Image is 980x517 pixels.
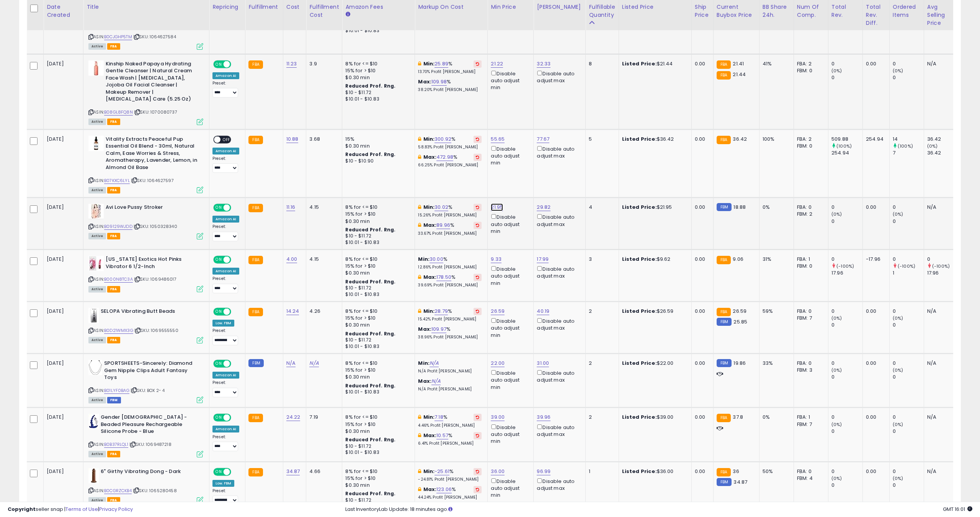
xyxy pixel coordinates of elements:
[212,148,239,154] div: Amazon AI
[418,60,482,75] div: %
[88,256,104,271] img: 41MB98wjBlL._SL40_.jpg
[47,60,77,67] div: [DATE]
[107,187,120,193] span: FBA
[491,265,528,287] div: Disable auto adjust min
[230,257,242,263] span: OFF
[836,143,852,149] small: (100%)
[418,326,482,340] div: %
[418,265,482,270] p: 12.86% Profit [PERSON_NAME]
[893,270,924,276] div: 1
[47,256,77,263] div: [DATE]
[893,204,924,211] div: 0
[430,255,443,263] a: 30.00
[733,71,746,78] span: 21.44
[717,308,731,316] small: FBA
[491,468,505,475] a: 36.00
[893,74,924,81] div: 0
[434,135,451,143] a: 300.92
[695,256,707,263] div: 0.00
[418,78,482,93] div: %
[733,60,744,67] span: 21.41
[893,308,924,315] div: 0
[104,109,133,115] a: B08GL8FQ8N
[286,359,296,367] a: N/A
[230,309,242,315] span: OFF
[797,256,822,263] div: FBA: 1
[88,308,99,323] img: 31yqEvyX0UL._SL40_.jpg
[717,318,732,326] small: FBM
[345,83,395,89] b: Reduced Prof. Rng.
[230,61,242,67] span: OFF
[104,276,133,283] a: B000N8TC3A
[893,211,903,217] small: (0%)
[65,506,98,513] a: Terms of Use
[733,135,747,143] span: 36.42
[248,136,263,144] small: FBA
[104,488,132,494] a: B0CGRZCKB4
[345,158,409,164] div: $10 - $10.90
[717,136,731,144] small: FBA
[345,89,409,96] div: $10 - $11.72
[345,211,409,218] div: 15% for > $10
[107,43,120,50] span: FBA
[797,67,822,74] div: FBM: 0
[436,153,453,161] a: 472.98
[423,307,435,315] b: Min:
[286,255,297,263] a: 4.00
[893,60,924,67] div: 0
[418,317,482,322] p: 15.42% Profit [PERSON_NAME]
[537,265,580,280] div: Disable auto adjust max
[248,256,263,264] small: FBA
[537,359,549,367] a: 31.00
[491,135,505,143] a: 55.65
[831,315,842,321] small: (0%)
[831,68,842,74] small: (0%)
[866,308,884,315] div: 0.00
[418,274,482,288] div: %
[622,135,657,143] b: Listed Price:
[622,204,686,211] div: $21.95
[345,136,409,143] div: 15%
[88,468,99,483] img: 21llHaYFD+L._SL40_.jpg
[436,486,452,493] a: 123.06
[418,154,482,168] div: %
[212,224,239,241] div: Preset:
[418,231,482,236] p: 33.67% Profit [PERSON_NAME]
[831,211,842,217] small: (0%)
[88,233,106,239] span: All listings currently available for purchase on Amazon
[763,256,788,263] div: 31%
[476,62,479,66] i: Revert to store-level Min Markup
[418,256,482,270] div: %
[47,3,80,19] div: Date Created
[106,136,199,173] b: Vitality Extracts Peaceful Pup Essential Oil Blend - 30ml, Natural Calm, Ease Worries & Stress, A...
[695,308,707,315] div: 0.00
[537,413,550,421] a: 39.96
[99,506,133,513] a: Privacy Policy
[717,256,731,264] small: FBA
[434,468,449,475] a: -25.61
[286,307,299,315] a: 14.24
[104,441,128,448] a: B0B37RLQL1
[866,256,884,263] div: -17.96
[733,307,746,315] span: 26.59
[695,3,710,19] div: Ship Price
[622,256,686,263] div: $9.62
[797,204,822,211] div: FBA: 0
[88,136,203,192] div: ASIN:
[286,135,299,143] a: 10.88
[434,60,448,68] a: 25.89
[418,255,430,263] b: Min:
[797,136,822,143] div: FBA: 2
[418,69,482,75] p: 13.70% Profit [PERSON_NAME]
[893,68,903,74] small: (0%)
[212,156,239,173] div: Preset:
[107,119,120,125] span: FBA
[286,203,296,211] a: 11.16
[418,78,431,85] b: Max:
[134,223,177,229] span: | SKU: 1050328340
[345,256,409,263] div: 8% for <= $10
[133,34,176,40] span: | SKU: 1064627584
[345,143,409,150] div: $0.30 min
[309,60,336,67] div: 3.9
[537,69,580,84] div: Disable auto adjust max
